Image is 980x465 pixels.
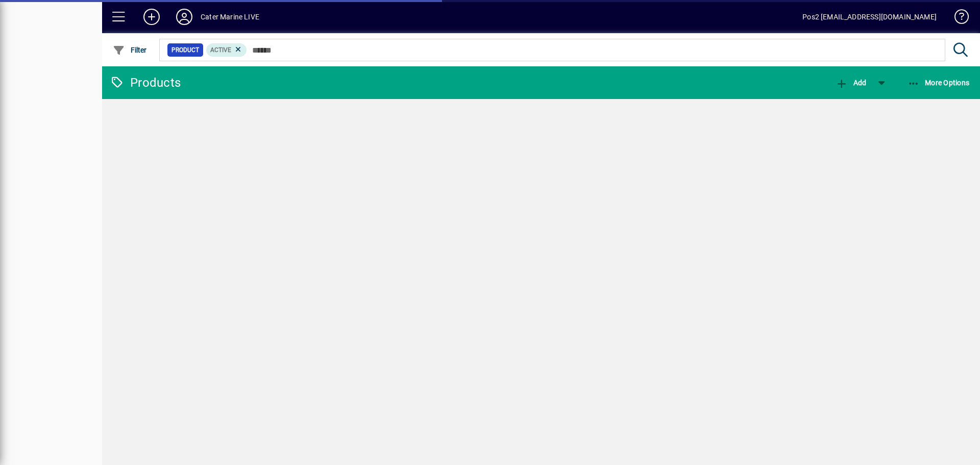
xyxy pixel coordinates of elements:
a: Knowledge Base [947,2,967,35]
span: Active [210,46,231,54]
span: More Options [908,79,970,87]
button: Add [135,8,168,26]
div: Cater Marine LIVE [201,9,259,25]
mat-chip: Activation Status: Active [206,43,247,57]
span: Product [171,45,199,55]
span: Filter [113,46,147,54]
div: Pos2 [EMAIL_ADDRESS][DOMAIN_NAME] [802,9,937,25]
button: Profile [168,8,201,26]
span: Add [836,79,866,87]
div: Products [110,75,181,91]
button: More Options [905,74,972,92]
button: Filter [110,41,150,59]
button: Add [833,74,869,92]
